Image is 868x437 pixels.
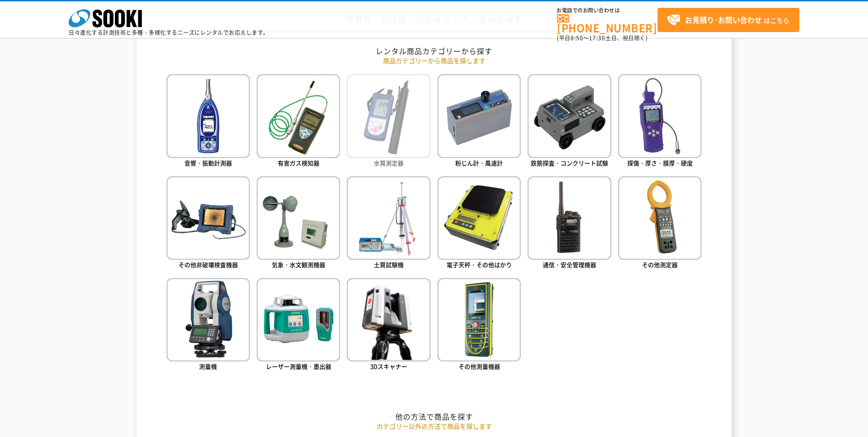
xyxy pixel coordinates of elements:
a: 水質測定器 [347,74,430,169]
a: 有害ガス検知器 [257,74,340,169]
h2: 他の方法で商品を探す [167,412,702,421]
img: 有害ガス検知器 [257,74,340,158]
a: [PHONE_NUMBER] [557,14,658,33]
span: 粉じん計・風速計 [455,158,503,167]
h2: レンタル商品カテゴリーから探す [167,46,702,56]
img: 土質試験機 [347,176,430,260]
span: 鉄筋探査・コンクリート試験 [531,158,608,167]
span: 3Dスキャナー [370,362,407,371]
img: 電子天秤・その他はかり [437,176,521,260]
img: 音響・振動計測器 [167,74,250,158]
span: 水質測定器 [374,158,404,167]
span: 土質試験機 [374,260,404,269]
img: その他非破壊検査機器 [167,176,250,260]
img: その他測量機器 [437,278,521,361]
a: その他測定器 [618,176,701,271]
span: 音響・振動計測器 [184,158,232,167]
a: 3Dスキャナー [347,278,430,373]
span: その他測定器 [642,260,678,269]
a: レーザー測量機・墨出器 [257,278,340,373]
img: 鉄筋探査・コンクリート試験 [528,74,611,158]
span: その他非破壊検査機器 [178,260,238,269]
img: その他測定器 [618,176,701,260]
img: 測量機 [167,278,250,361]
img: 3Dスキャナー [347,278,430,361]
a: 鉄筋探査・コンクリート試験 [528,74,611,169]
span: (平日 ～ 土日、祝日除く) [557,34,647,42]
a: 音響・振動計測器 [167,74,250,169]
img: 通信・安全管理機器 [528,176,611,260]
span: はこちら [667,13,789,27]
a: 気象・水文観測機器 [257,176,340,271]
p: 日々進化する計測技術と多種・多様化するニーズにレンタルでお応えします。 [69,30,269,35]
img: 探傷・厚さ・膜厚・硬度 [618,74,701,158]
a: その他非破壊検査機器 [167,176,250,271]
a: 土質試験機 [347,176,430,271]
img: レーザー測量機・墨出器 [257,278,340,361]
span: 電子天秤・その他はかり [447,260,512,269]
span: お電話でのお問い合わせは [557,8,658,13]
span: 17:30 [589,34,605,42]
a: 通信・安全管理機器 [528,176,611,271]
img: 気象・水文観測機器 [257,176,340,260]
span: 有害ガス検知器 [278,158,319,167]
span: レーザー測量機・墨出器 [266,362,331,371]
span: 探傷・厚さ・膜厚・硬度 [627,158,693,167]
a: 電子天秤・その他はかり [437,176,521,271]
span: 測量機 [199,362,217,371]
span: 通信・安全管理機器 [543,260,596,269]
p: カテゴリー以外の方法で商品を探します [167,421,702,431]
a: お見積り･お問い合わせはこちら [658,8,799,32]
img: 粉じん計・風速計 [437,74,521,158]
span: 8:50 [571,34,583,42]
a: 測量機 [167,278,250,373]
strong: お見積り･お問い合わせ [685,14,762,25]
img: 水質測定器 [347,74,430,158]
span: 気象・水文観測機器 [272,260,325,269]
a: その他測量機器 [437,278,521,373]
p: 商品カテゴリーから商品を探します [167,56,702,66]
span: その他測量機器 [458,362,500,371]
a: 探傷・厚さ・膜厚・硬度 [618,74,701,169]
a: 粉じん計・風速計 [437,74,521,169]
